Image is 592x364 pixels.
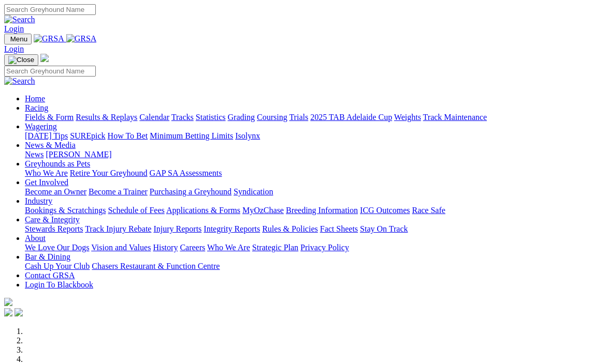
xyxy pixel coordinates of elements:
[70,169,148,177] a: Retire Your Greyhound
[70,131,105,140] a: SUREpick
[25,271,75,280] a: Contact GRSA
[25,215,80,224] a: Care & Integrity
[139,113,169,122] a: Calendar
[180,243,205,252] a: Careers
[89,187,148,196] a: Become a Trainer
[34,34,64,43] img: GRSA
[286,206,358,215] a: Breeding Information
[25,187,86,196] a: Become an Owner
[85,224,151,233] a: Track Injury Rebate
[300,243,349,252] a: Privacy Policy
[4,77,35,86] img: Search
[150,131,233,140] a: Minimum Betting Limits
[25,169,588,178] div: Greyhounds as Pets
[394,113,421,122] a: Weights
[25,122,57,131] a: Wagering
[25,150,44,159] a: News
[25,150,588,159] div: News & Media
[25,224,588,234] div: Care & Integrity
[25,131,68,140] a: [DATE] Tips
[25,159,90,168] a: Greyhounds as Pets
[25,113,588,122] div: Racing
[66,34,97,43] img: GRSA
[25,178,68,187] a: Get Involved
[25,206,588,215] div: Industry
[262,224,318,233] a: Rules & Policies
[25,234,46,242] a: About
[25,262,588,271] div: Bar & Dining
[234,187,273,196] a: Syndication
[4,44,24,53] a: Login
[4,298,12,306] img: logo-grsa-white.png
[10,35,27,43] span: Menu
[25,243,89,252] a: We Love Our Dogs
[153,224,201,233] a: Injury Reports
[25,224,83,233] a: Stewards Reports
[257,113,287,122] a: Coursing
[25,243,588,252] div: About
[4,24,24,33] a: Login
[320,224,358,233] a: Fact Sheets
[46,150,111,159] a: [PERSON_NAME]
[25,196,52,205] a: Industry
[25,252,70,261] a: Bar & Dining
[360,206,410,215] a: ICG Outcomes
[4,54,38,66] button: Toggle navigation
[92,262,220,270] a: Chasers Restaurant & Function Centre
[25,169,68,177] a: Who We Are
[25,131,588,141] div: Wagering
[166,206,240,215] a: Applications & Forms
[15,308,23,316] img: twitter.svg
[25,113,74,122] a: Fields & Form
[25,94,45,103] a: Home
[25,262,90,270] a: Cash Up Your Club
[25,280,93,289] a: Login To Blackbook
[108,206,164,215] a: Schedule of Fees
[412,206,445,215] a: Race Safe
[108,131,148,140] a: How To Bet
[150,169,222,177] a: GAP SA Assessments
[310,113,392,122] a: 2025 TAB Adelaide Cup
[423,113,487,122] a: Track Maintenance
[76,113,137,122] a: Results & Replays
[25,206,106,215] a: Bookings & Scratchings
[4,15,35,24] img: Search
[8,56,34,64] img: Close
[235,131,260,140] a: Isolynx
[171,113,194,122] a: Tracks
[25,141,76,149] a: News & Media
[25,187,588,196] div: Get Involved
[196,113,226,122] a: Statistics
[204,224,260,233] a: Integrity Reports
[4,4,96,15] input: Search
[228,113,255,122] a: Grading
[360,224,408,233] a: Stay On Track
[40,54,49,62] img: logo-grsa-white.png
[4,34,32,44] button: Toggle navigation
[150,187,232,196] a: Purchasing a Greyhound
[242,206,284,215] a: MyOzChase
[4,308,12,316] img: facebook.svg
[25,103,48,112] a: Racing
[91,243,151,252] a: Vision and Values
[4,66,96,77] input: Search
[207,243,250,252] a: Who We Are
[153,243,178,252] a: History
[289,113,308,122] a: Trials
[252,243,298,252] a: Strategic Plan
